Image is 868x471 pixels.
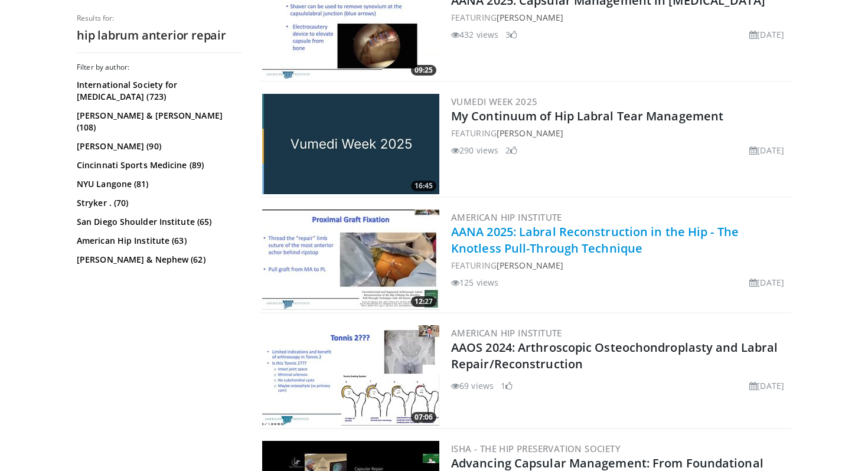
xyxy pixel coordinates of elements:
[77,28,242,43] h2: hip labrum anterior repair
[451,224,739,256] a: AANA 2025: Labral Reconstruction in the Hip - The Knotless Pull-Through Technique
[497,260,563,271] a: [PERSON_NAME]
[451,144,498,156] li: 290 views
[262,210,439,310] a: 12:27
[262,94,439,194] img: 388852d1-52a1-465f-a432-1f28de981add.jpg.300x170_q85_crop-smart_upscale.jpg
[77,235,239,247] a: American Hip Institute (63)
[501,380,513,392] li: 1
[262,210,439,310] img: 91946176-a26c-498e-ad96-3dca434f7eb2.300x170_q85_crop-smart_upscale.jpg
[451,380,494,392] li: 69 views
[451,127,789,139] div: FEATURING
[411,181,436,191] span: 16:45
[451,28,498,41] li: 432 views
[505,144,517,156] li: 2
[451,443,621,454] a: ISHA - The Hip Preservation Society
[77,140,239,152] a: [PERSON_NAME] (90)
[749,144,784,156] li: [DATE]
[451,11,789,24] div: FEATURING
[497,12,563,23] a: [PERSON_NAME]
[77,254,239,266] a: [PERSON_NAME] & Nephew (62)
[77,79,239,103] a: International Society for [MEDICAL_DATA] (723)
[411,412,436,423] span: 07:06
[77,14,242,23] p: Results for:
[411,296,436,307] span: 12:27
[451,276,498,289] li: 125 views
[411,65,436,76] span: 09:25
[451,108,723,124] a: My Continuum of Hip Labral Tear Management
[451,211,562,223] a: American Hip Institute
[749,28,784,41] li: [DATE]
[77,110,239,133] a: [PERSON_NAME] & [PERSON_NAME] (108)
[749,276,784,289] li: [DATE]
[77,197,239,209] a: Stryker . (70)
[451,259,789,272] div: FEATURING
[262,325,439,426] a: 07:06
[451,339,778,372] a: AAOS 2024: Arthroscopic Osteochondroplasty and Labral Repair/Reconstruction
[262,94,439,194] a: 16:45
[77,159,239,171] a: Cincinnati Sports Medicine (89)
[262,325,439,426] img: 4a9c8255-42a5-4df0-bd02-0727d23e0922.300x170_q85_crop-smart_upscale.jpg
[497,127,563,139] a: [PERSON_NAME]
[77,216,239,228] a: San Diego Shoulder Institute (65)
[77,63,242,72] h3: Filter by author:
[77,178,239,190] a: NYU Langone (81)
[749,380,784,392] li: [DATE]
[505,28,517,41] li: 3
[451,96,537,107] a: Vumedi Week 2025
[451,327,562,339] a: American Hip Institute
